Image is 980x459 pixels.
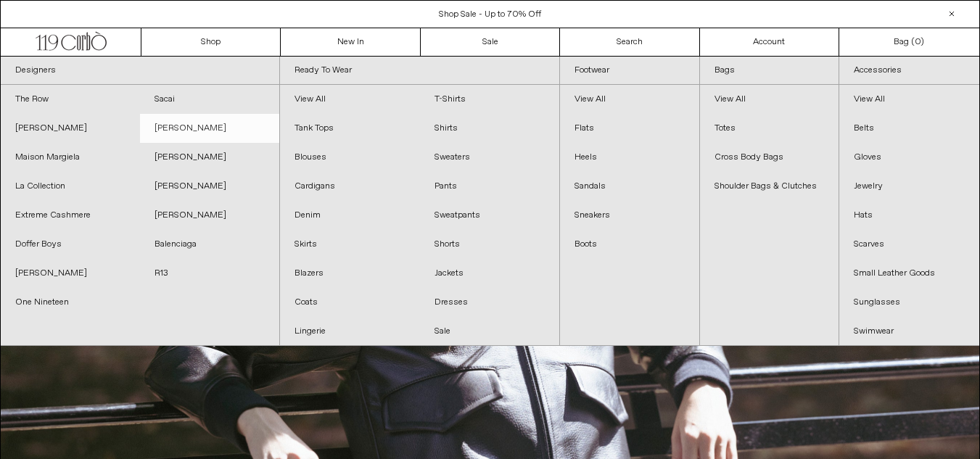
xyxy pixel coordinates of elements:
a: Blazers [280,259,419,288]
a: Shorts [420,230,559,259]
a: Accessories [839,57,979,85]
a: Sandals [560,172,699,201]
a: Jewelry [839,172,979,201]
a: T-Shirts [420,85,559,114]
a: Ready To Wear [280,57,559,85]
a: Belts [839,114,979,143]
a: Pants [420,172,559,201]
a: Shop [141,28,281,56]
a: Sale [420,317,559,346]
a: Heels [560,143,699,172]
a: Shirts [420,114,559,143]
a: Boots [560,230,699,259]
a: [PERSON_NAME] [140,114,279,143]
a: Bags [700,57,839,85]
a: [PERSON_NAME] [140,201,279,230]
a: Shop Sale - Up to 70% Off [439,9,541,20]
a: Account [700,28,839,56]
a: Footwear [560,57,699,85]
a: View All [839,85,979,114]
a: Sale [421,28,560,56]
a: Doffer Boys [1,230,140,259]
a: Lingerie [280,317,419,346]
a: View All [560,85,699,114]
a: Denim [280,201,419,230]
a: Cross Body Bags [700,143,839,172]
a: Totes [700,114,839,143]
a: Flats [560,114,699,143]
a: Blouses [280,143,419,172]
span: 0 [915,36,921,48]
a: [PERSON_NAME] [1,114,140,143]
a: New In [281,28,420,56]
a: Skirts [280,230,419,259]
a: View All [280,85,419,114]
a: Sweaters [420,143,559,172]
a: Jackets [420,259,559,288]
a: Shoulder Bags & Clutches [700,172,839,201]
a: La Collection [1,172,140,201]
a: The Row [1,85,140,114]
a: Designers [1,57,279,85]
a: Dresses [420,288,559,317]
a: Balenciaga [140,230,279,259]
a: Tank Tops [280,114,419,143]
a: Scarves [839,230,979,259]
a: [PERSON_NAME] [140,172,279,201]
a: Swimwear [839,317,979,346]
a: Search [560,28,699,56]
a: [PERSON_NAME] [1,259,140,288]
a: R13 [140,259,279,288]
span: ) [915,36,924,49]
a: Bag () [839,28,979,56]
a: Coats [280,288,419,317]
a: Hats [839,201,979,230]
a: View All [700,85,839,114]
a: Sacai [140,85,279,114]
a: One Nineteen [1,288,140,317]
a: Small Leather Goods [839,259,979,288]
a: Maison Margiela [1,143,140,172]
a: Cardigans [280,172,419,201]
a: Extreme Cashmere [1,201,140,230]
a: Gloves [839,143,979,172]
a: Sweatpants [420,201,559,230]
a: [PERSON_NAME] [140,143,279,172]
a: Sneakers [560,201,699,230]
a: Sunglasses [839,288,979,317]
